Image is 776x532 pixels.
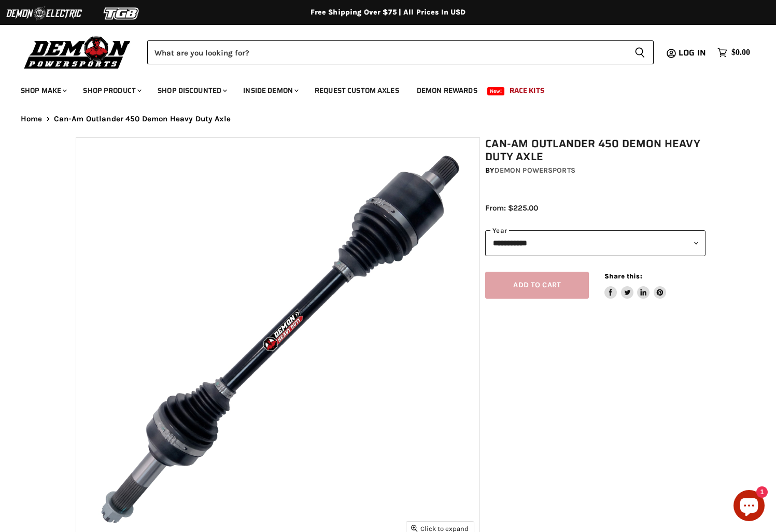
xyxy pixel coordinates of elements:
[712,45,755,60] a: $0.00
[730,490,768,524] inbox-online-store-chat: Shopify online store chat
[485,165,706,176] div: by
[731,48,750,58] span: $0.00
[5,4,83,23] img: Demon Electric Logo 2
[54,115,231,123] span: Can-Am Outlander 450 Demon Heavy Duty Axle
[485,203,538,213] span: From: $225.00
[21,115,43,123] a: Home
[21,34,134,71] img: Demon Powersports
[502,80,552,101] a: Race Kits
[604,272,666,299] aside: Share this:
[13,80,73,101] a: Shop Make
[75,80,148,101] a: Shop Product
[495,166,575,175] a: Demon Powersports
[485,230,706,256] select: year
[307,80,407,101] a: Request Custom Axles
[485,137,706,163] h1: Can-Am Outlander 450 Demon Heavy Duty Axle
[235,80,305,101] a: Inside Demon
[147,40,626,64] input: Search
[487,87,505,95] span: New!
[674,48,712,58] a: Log in
[83,4,161,23] img: TGB Logo 2
[679,46,706,59] span: Log in
[150,80,233,101] a: Shop Discounted
[604,272,642,280] span: Share this:
[409,80,485,101] a: Demon Rewards
[147,40,654,64] form: Product
[626,40,654,64] button: Search
[13,76,747,101] ul: Main menu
